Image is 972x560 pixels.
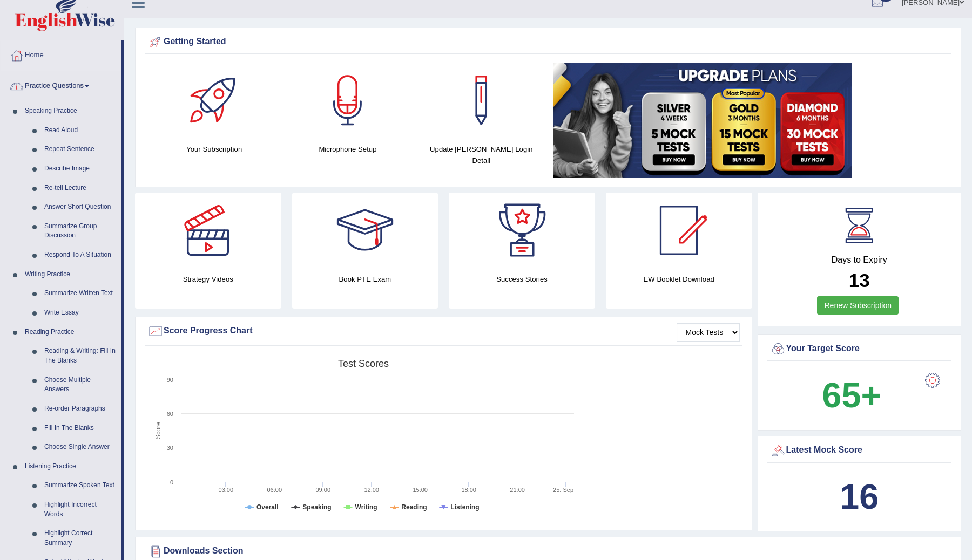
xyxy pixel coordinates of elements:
[39,524,121,552] a: Highlight Correct Summary
[167,377,173,383] text: 90
[553,487,573,493] tspan: 25. Sep
[364,487,379,493] text: 12:00
[267,487,282,493] text: 06:00
[39,399,121,419] a: Re-order Paragraphs
[770,255,949,265] h4: Days to Expiry
[147,323,740,339] div: Score Progress Chart
[420,144,543,166] h4: Update [PERSON_NAME] Login Detail
[461,487,476,493] text: 18:00
[39,303,121,323] a: Write Essay
[39,342,121,370] a: Reading & Writing: Fill In The Blanks
[606,274,752,285] h4: EW Booklet Download
[39,476,121,495] a: Summarize Spoken Text
[219,487,234,493] text: 03:00
[39,284,121,303] a: Summarize Written Text
[401,503,427,511] tspan: Reading
[167,445,173,451] text: 30
[1,40,121,67] a: Home
[770,442,949,459] div: Latest Mock Score
[822,375,881,415] b: 65+
[39,140,121,159] a: Repeat Sentence
[302,503,331,511] tspan: Speaking
[39,438,121,457] a: Choose Single Answer
[39,159,121,179] a: Describe Image
[338,358,389,369] tspan: Test scores
[450,503,479,511] tspan: Listening
[167,411,173,417] text: 60
[256,503,279,511] tspan: Overall
[817,296,899,315] a: Renew Subscription
[286,144,409,155] h4: Microphone Setup
[20,265,121,284] a: Writing Practice
[849,270,870,291] b: 13
[39,495,121,524] a: Highlight Incorrect Words
[147,543,949,559] div: Downloads Section
[147,34,949,50] div: Getting Started
[413,487,428,493] text: 15:00
[39,217,121,245] a: Summarize Group Discussion
[154,422,162,439] tspan: Score
[553,63,852,178] img: small5.jpg
[39,197,121,217] a: Answer Short Question
[20,457,121,476] a: Listening Practice
[39,419,121,438] a: Fill In The Blanks
[292,274,438,285] h4: Book PTE Exam
[153,144,275,155] h4: Your Subscription
[20,101,121,121] a: Speaking Practice
[39,371,121,399] a: Choose Multiple Answers
[355,503,377,511] tspan: Writing
[1,71,121,98] a: Practice Questions
[39,245,121,265] a: Respond To A Situation
[39,121,121,140] a: Read Aloud
[20,323,121,342] a: Reading Practice
[135,274,281,285] h4: Strategy Videos
[449,274,595,285] h4: Success Stories
[39,179,121,198] a: Re-tell Lecture
[170,479,173,486] text: 0
[770,341,949,357] div: Your Target Score
[315,487,330,493] text: 09:00
[840,477,879,516] b: 16
[510,487,525,493] text: 21:00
